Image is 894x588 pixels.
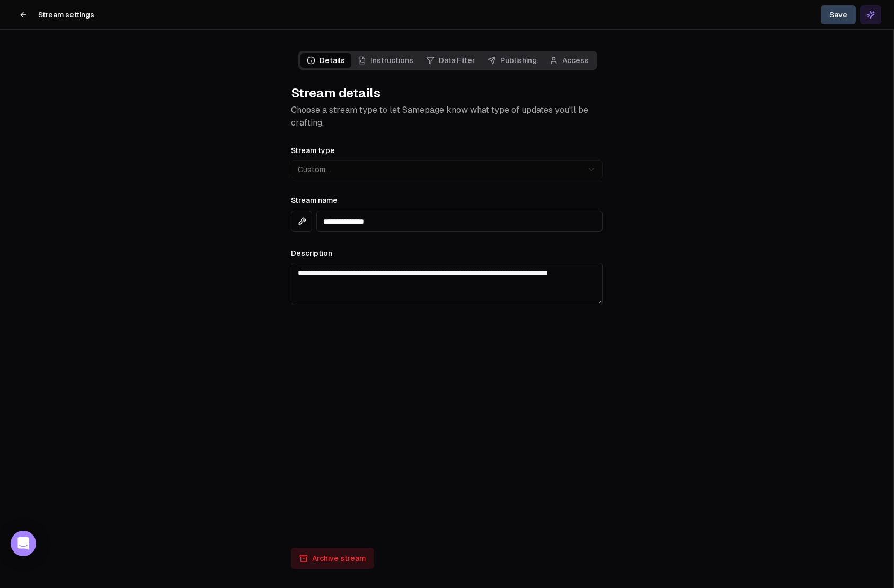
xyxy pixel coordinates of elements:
a: Instructions [351,53,420,68]
label: Stream name [291,196,338,204]
a: Access [543,53,595,68]
a: Publishing [481,53,543,68]
div: Open Intercom Messenger [11,531,36,556]
button: Archive stream [291,548,374,569]
nav: Main [298,51,595,70]
a: Data Filter [420,53,481,68]
button: Save [821,5,856,24]
label: Stream type [291,145,335,156]
h1: Stream settings [38,10,94,20]
span: Details [300,53,351,68]
label: Description [291,248,332,259]
h1: Stream details [291,85,603,102]
p: Choose a stream type to let Samepage know what type of updates you'll be crafting. [291,104,603,129]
